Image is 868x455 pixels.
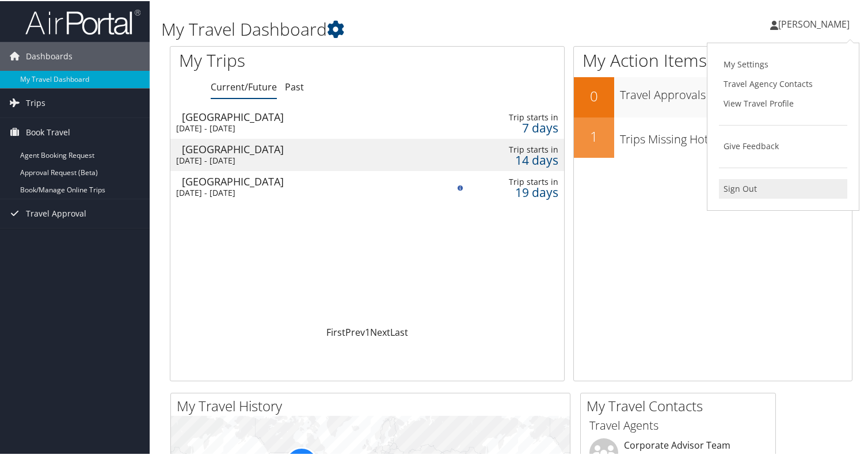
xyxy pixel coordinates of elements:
h2: 0 [574,85,614,105]
div: [GEOGRAPHIC_DATA] [182,111,435,121]
h2: My Travel Contacts [587,395,775,415]
a: First [326,325,345,338]
h1: My Trips [179,47,391,71]
a: View Travel Profile [719,93,847,112]
span: [PERSON_NAME] [778,17,850,29]
a: [PERSON_NAME] [770,6,861,40]
a: Last [390,325,408,338]
a: Prev [345,325,365,338]
div: Trip starts in [474,176,558,186]
a: Past [285,79,304,92]
h2: My Travel History [177,395,570,415]
h3: Travel Agents [589,416,767,433]
img: airportal-logo.png [25,7,140,35]
a: 1Trips Missing Hotels [574,116,852,157]
span: Trips [26,88,45,116]
div: 19 days [474,186,558,196]
a: Sign Out [719,178,847,198]
h1: My Travel Dashboard [161,16,628,40]
div: [DATE] - [DATE] [176,122,429,132]
h1: My Action Items [574,47,852,71]
span: Travel Approval [26,198,86,227]
div: 7 days [474,122,558,132]
div: 14 days [474,154,558,164]
h3: Travel Approvals Pending (Advisor Booked) [620,80,852,102]
div: Trip starts in [474,111,558,122]
span: Book Travel [26,117,70,146]
span: Dashboards [26,41,73,70]
a: Give Feedback [719,135,847,155]
a: 0Travel Approvals Pending (Advisor Booked) [574,76,852,116]
h2: 1 [574,126,614,145]
img: alert-flat-solid-info.png [458,184,463,189]
div: [DATE] - [DATE] [176,187,429,197]
a: Current/Future [211,79,277,92]
div: [GEOGRAPHIC_DATA] [182,143,435,153]
a: Travel Agency Contacts [719,73,847,93]
div: Trip starts in [474,143,558,154]
div: [DATE] - [DATE] [176,154,429,165]
a: My Settings [719,54,847,73]
a: 1 [365,325,370,338]
a: Next [370,325,390,338]
h3: Trips Missing Hotels [620,124,852,146]
div: [GEOGRAPHIC_DATA] [182,175,435,185]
